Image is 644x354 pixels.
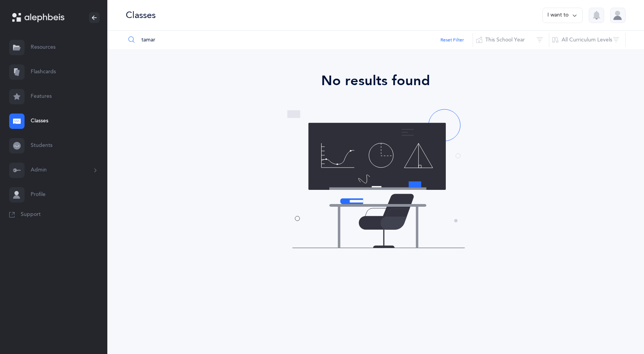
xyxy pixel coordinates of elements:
[176,71,575,91] div: No results found
[125,31,473,49] input: Search Classes
[542,8,583,23] button: I want to
[285,107,467,250] img: staff-no-result.svg
[126,9,156,21] div: Classes
[440,36,464,43] button: Reset Filter
[549,31,626,49] button: All Curriculum Levels
[473,31,549,49] button: This School Year
[21,211,41,219] span: Support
